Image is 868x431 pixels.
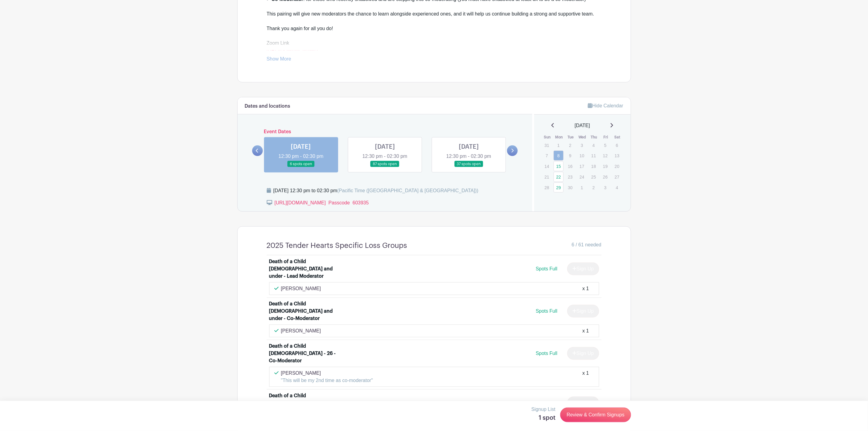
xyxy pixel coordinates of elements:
[554,172,564,182] a: 22
[577,134,588,140] th: Wed
[565,172,575,182] p: 23
[600,134,612,140] th: Fri
[281,327,321,335] p: [PERSON_NAME]
[275,200,369,205] a: [URL][DOMAIN_NAME] Passcode 603935
[269,300,345,322] div: Death of a Child [DEMOGRAPHIC_DATA] and under - Co-Moderator
[565,162,575,171] p: 16
[273,187,479,194] div: [DATE] 12:30 pm to 02:30 pm
[536,400,557,405] span: Spots Full
[542,172,552,182] p: 21
[582,370,589,384] div: x 1
[600,183,610,192] p: 3
[588,151,599,160] p: 11
[588,183,599,192] p: 2
[612,141,622,150] p: 6
[553,134,565,140] th: Mon
[269,258,345,280] div: Death of a Child [DEMOGRAPHIC_DATA] and under - Lead Moderator
[554,182,564,193] a: 29
[536,308,557,314] span: Spots Full
[541,134,553,140] th: Sun
[536,266,557,271] span: Spots Full
[565,183,575,192] p: 30
[577,183,587,192] p: 1
[612,162,622,171] p: 20
[531,414,555,422] h5: 1 spot
[269,392,345,414] div: Death of a Child [DEMOGRAPHIC_DATA] - 26 - Lead Moderator
[588,141,599,150] p: 4
[600,141,610,150] p: 5
[267,56,291,64] a: Show More
[542,151,552,160] p: 7
[554,141,564,150] p: 1
[531,406,555,413] p: Signup List
[565,141,575,150] p: 2
[588,162,599,171] p: 18
[281,377,373,384] p: "This will be my 2nd time as co-moderator"
[337,188,479,193] span: (Pacific Time ([GEOGRAPHIC_DATA] & [GEOGRAPHIC_DATA]))
[554,151,564,161] a: 8
[612,183,622,192] p: 4
[575,122,590,129] span: [DATE]
[588,134,600,140] th: Thu
[588,103,623,108] a: Hide Calendar
[267,10,602,61] div: This pairing will give new moderators the chance to learn alongside experienced ones, and it will...
[560,408,631,422] a: Review & Confirm Signups
[600,151,610,160] p: 12
[542,141,552,150] p: 31
[572,241,602,249] span: 6 / 61 needed
[281,370,373,377] p: [PERSON_NAME]
[542,183,552,192] p: 28
[269,342,345,364] div: Death of a Child [DEMOGRAPHIC_DATA] - 26 - Co-Moderator
[577,151,587,160] p: 10
[565,151,575,160] p: 9
[245,103,290,109] h6: Dates and locations
[600,162,610,171] p: 19
[588,172,599,182] p: 25
[267,48,318,53] a: [URL][DOMAIN_NAME]
[612,151,622,160] p: 13
[281,285,321,292] p: [PERSON_NAME]
[263,129,507,135] h6: Event Dates
[536,351,557,356] span: Spots Full
[577,172,587,182] p: 24
[577,162,587,171] p: 17
[582,327,589,335] div: x 1
[542,162,552,171] p: 14
[577,141,587,150] p: 3
[612,172,622,182] p: 27
[554,161,564,171] a: 15
[582,285,589,292] div: x 1
[612,134,623,140] th: Sat
[600,172,610,182] p: 26
[565,134,577,140] th: Tue
[267,241,407,250] h4: 2025 Tender Hearts Specific Loss Groups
